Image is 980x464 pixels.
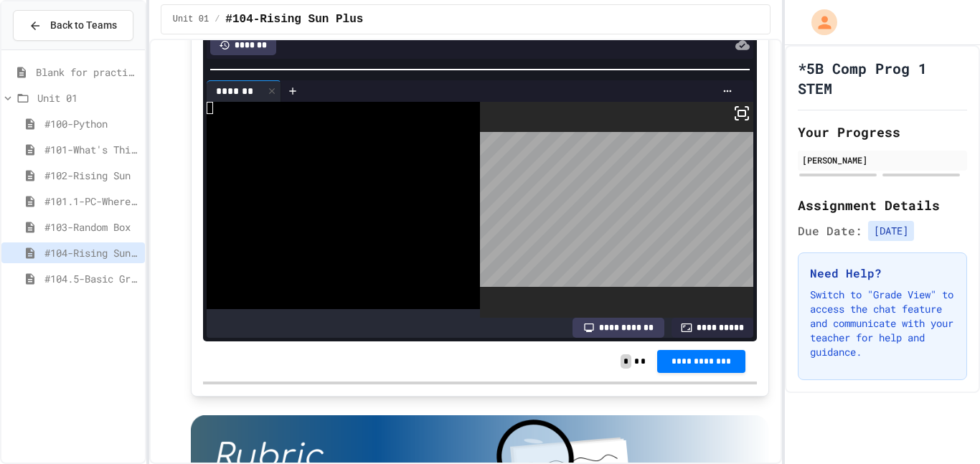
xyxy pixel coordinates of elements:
span: Due Date: [798,222,862,240]
span: #104-Rising Sun Plus [225,11,363,28]
span: #101-What's This ?? [44,142,139,157]
span: #103-Random Box [44,219,139,235]
h3: Need Help? [810,265,955,282]
span: #104.5-Basic Graphics Review [44,271,139,286]
span: [DATE] [868,221,914,241]
h2: Your Progress [798,122,967,142]
div: [PERSON_NAME] [802,153,963,166]
span: Unit 01 [173,14,209,25]
span: Blank for practice [36,65,139,80]
h1: *5B Comp Prog 1 STEM [798,58,967,98]
div: My Account [796,6,841,39]
button: Back to Teams [13,10,133,41]
span: Unit 01 [37,90,139,105]
span: #100-Python [44,116,139,131]
span: #101.1-PC-Where am I? [44,194,139,209]
span: #104-Rising Sun Plus [44,245,139,260]
span: #102-Rising Sun [44,168,139,183]
span: / [215,14,220,25]
h2: Assignment Details [798,195,967,215]
span: Back to Teams [50,18,117,33]
p: Switch to "Grade View" to access the chat feature and communicate with your teacher for help and ... [810,288,955,359]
